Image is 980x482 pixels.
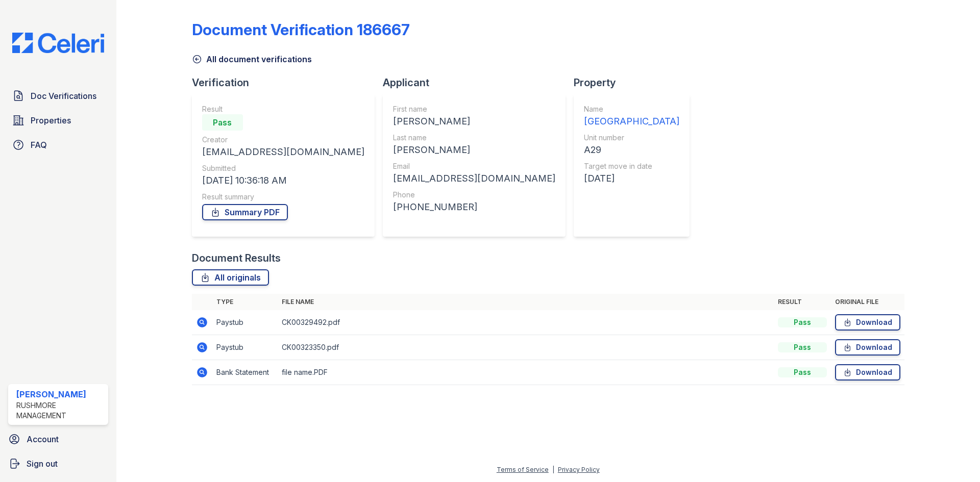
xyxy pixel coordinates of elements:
img: CE_Logo_Blue-a8612792a0a2168367f1c8372b55b34899dd931a85d93a1a3d3e32e68fde9ad4.png [4,33,112,53]
a: Name [GEOGRAPHIC_DATA] [584,104,679,129]
div: | [552,466,554,473]
div: Unit number [584,133,679,143]
div: [DATE] [584,171,679,186]
th: Type [212,294,278,310]
div: Pass [778,367,827,377]
a: Properties [8,110,108,131]
div: Result [202,104,364,114]
a: Sign out [4,453,112,474]
th: Original file [831,294,904,310]
a: FAQ [8,135,108,155]
div: Result summary [202,192,364,202]
div: [EMAIL_ADDRESS][DOMAIN_NAME] [393,171,555,186]
div: Document Results [192,251,281,265]
td: Paystub [212,310,278,335]
div: Last name [393,133,555,143]
div: Applicant [383,75,574,90]
div: [GEOGRAPHIC_DATA] [584,114,679,129]
a: Privacy Policy [558,466,600,473]
td: file name.PDF [278,360,774,385]
span: Properties [31,114,71,126]
div: Creator [202,135,364,145]
div: Document Verification 186667 [192,20,410,39]
span: FAQ [31,139,47,151]
div: [DATE] 10:36:18 AM [202,173,364,188]
div: Pass [778,317,827,327]
div: Pass [778,342,827,352]
a: Download [835,314,900,331]
th: Result [774,294,831,310]
th: File name [278,294,774,310]
span: Account [27,433,59,445]
a: All document verifications [192,53,312,65]
div: Verification [192,75,383,90]
span: Doc Verifications [31,90,96,102]
a: Terms of Service [497,466,549,473]
div: [PHONE_NUMBER] [393,200,555,214]
div: Target move in date [584,161,679,171]
a: Summary PDF [202,204,288,220]
div: [PERSON_NAME] [393,143,555,157]
div: Name [584,104,679,114]
div: Email [393,161,555,171]
a: All originals [192,269,269,286]
div: Submitted [202,163,364,173]
div: [EMAIL_ADDRESS][DOMAIN_NAME] [202,145,364,159]
a: Download [835,339,900,356]
div: A29 [584,143,679,157]
a: Account [4,429,112,449]
a: Doc Verifications [8,86,108,106]
td: Paystub [212,335,278,360]
td: Bank Statement [212,360,278,385]
div: Rushmore Management [16,400,104,421]
div: [PERSON_NAME] [393,114,555,129]
td: CK00323350.pdf [278,335,774,360]
div: Phone [393,190,555,200]
a: Download [835,364,900,380]
div: First name [393,104,555,114]
div: [PERSON_NAME] [16,388,104,400]
div: Pass [202,114,243,131]
div: Property [574,75,698,90]
span: Sign out [27,458,58,470]
td: CK00329492.pdf [278,310,774,335]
